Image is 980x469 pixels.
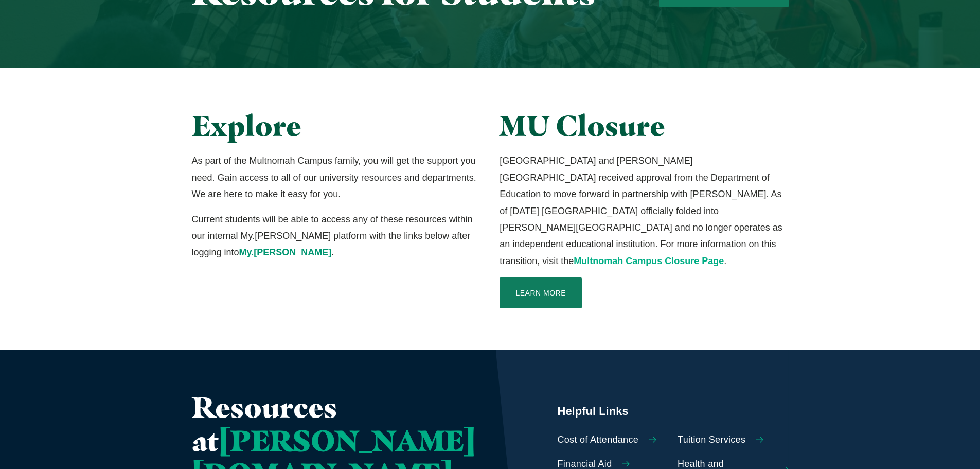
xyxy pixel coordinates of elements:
a: Multnomah Campus Closure Page [574,256,724,266]
p: As part of the Multnomah Campus family, you will get the support you need. Gain access to all of ... [192,152,480,202]
span: Cost of Attendance [558,435,639,446]
p: Current students will be able to access any of these resources within our internal My.[PERSON_NAM... [192,211,480,261]
a: Cost of Attendance [558,435,669,446]
a: My.[PERSON_NAME] [239,247,332,257]
h5: Helpful Links [558,404,789,419]
p: [GEOGRAPHIC_DATA] and [PERSON_NAME][GEOGRAPHIC_DATA] received approval from the Department of Edu... [500,152,788,269]
h2: Explore [192,109,480,142]
a: Tuition Services [678,435,789,446]
a: Learn More [500,277,582,308]
h2: MU Closure [500,109,788,142]
span: Tuition Services [678,435,745,446]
